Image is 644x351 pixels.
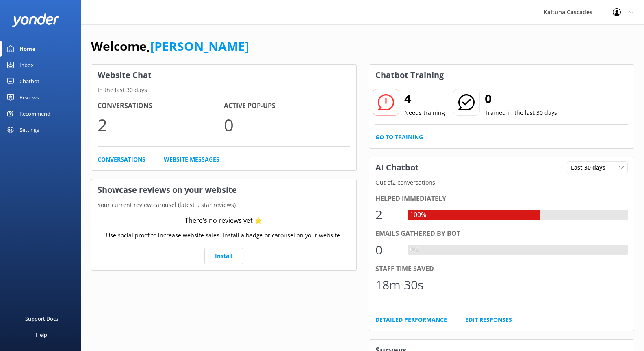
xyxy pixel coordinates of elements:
[91,37,249,56] h1: Welcome,
[485,108,557,117] p: Trained in the last 30 days
[91,179,356,200] h3: Showcase reviews on your website
[404,108,445,117] p: Needs training
[106,231,342,240] p: Use social proof to increase website sales. Install a badge or carousel on your website.
[20,57,34,73] div: Inbox
[91,65,356,86] h3: Website Chat
[485,89,557,108] h2: 0
[91,86,356,95] p: In the last 30 days
[375,315,447,324] a: Detailed Performance
[465,315,512,324] a: Edit Responses
[571,163,610,172] span: Last 30 days
[91,200,356,209] p: Your current review carousel (latest 5 star reviews)
[20,106,50,122] div: Recommend
[408,210,428,220] div: 100%
[98,101,224,111] h4: Conversations
[375,264,628,274] div: Staff time saved
[20,73,39,89] div: Chatbot
[12,13,59,27] img: yonder-white-logo.png
[375,205,400,224] div: 2
[204,248,243,264] a: Install
[20,122,39,138] div: Settings
[224,101,350,111] h4: Active Pop-ups
[375,194,628,204] div: Helped immediately
[20,41,35,57] div: Home
[36,327,47,343] div: Help
[375,133,423,142] a: Go to Training
[224,111,350,138] p: 0
[20,89,39,106] div: Reviews
[164,155,219,164] a: Website Messages
[185,215,262,226] div: There’s no reviews yet ⭐
[404,89,445,108] h2: 4
[150,38,249,54] a: [PERSON_NAME]
[408,245,421,255] div: 0%
[369,178,634,187] p: Out of 2 conversations
[98,155,145,164] a: Conversations
[25,310,58,327] div: Support Docs
[369,65,450,86] h3: Chatbot Training
[375,228,628,239] div: Emails gathered by bot
[369,157,425,178] h3: AI Chatbot
[375,275,423,295] div: 18m 30s
[375,240,400,260] div: 0
[98,111,224,138] p: 2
